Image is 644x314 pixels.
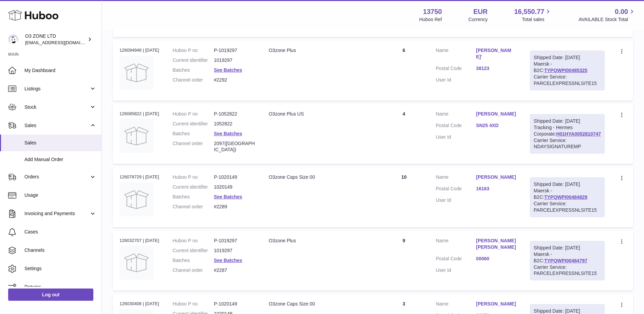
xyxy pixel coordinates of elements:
span: Usage [24,192,96,198]
img: no-photo-large.jpg [119,246,153,280]
div: Shipped Date: [DATE] [534,118,601,124]
dt: Huboo P no [173,174,214,180]
div: Currency [468,16,488,23]
img: no-photo.jpg [119,119,153,153]
div: O3 ZONE LTD [25,33,86,46]
div: Shipped Date: [DATE] [534,181,601,188]
dd: P-1020149 [214,174,255,180]
dd: 1020149 [214,184,255,190]
div: Tracking - Hermes Corporate: [530,114,605,154]
img: no-photo-large.jpg [119,56,153,90]
div: Shipped Date: [DATE] [534,54,601,61]
a: SN25 4XD [476,122,516,129]
dt: Current identifier [173,184,214,190]
div: Carrier Service: NDAYSIGNATUREMP [534,137,601,150]
span: Listings [24,86,89,92]
dt: Postal Code [436,256,476,264]
a: See Batches [214,258,242,263]
dt: User Id [436,197,476,204]
a: TYPQWPI00485325 [544,68,587,73]
a: [PERSON_NAME] [476,111,516,117]
span: Stock [24,104,89,110]
td: 4 [379,104,429,164]
a: 38123 [476,65,516,72]
dt: Channel order [173,77,214,83]
div: Maersk - B2C: [530,51,605,90]
dt: Huboo P no [173,47,214,54]
dt: Batches [173,130,214,137]
dt: Name [436,174,476,182]
dt: Current identifier [173,247,214,254]
div: 126030408 | [DATE] [119,301,159,307]
a: [PERSON_NAME] [PERSON_NAME] [476,238,516,250]
div: 126078729 | [DATE] [119,174,159,180]
dt: Channel order [173,267,214,274]
div: Shipped Date: [DATE] [534,245,601,251]
a: 16,550.77 Total sales [514,7,552,23]
span: Channels [24,247,96,254]
div: 126085822 | [DATE] [119,111,159,117]
span: AVAILABLE Stock Total [578,16,636,23]
dt: Channel order [173,140,214,153]
a: See Batches [214,194,242,199]
strong: 13750 [423,7,442,16]
a: See Batches [214,67,242,73]
span: Settings [24,265,96,272]
span: Invoicing and Payments [24,210,89,217]
dt: Batches [173,194,214,200]
dt: Batches [173,67,214,73]
span: 0.00 [615,7,628,16]
span: Cases [24,229,96,235]
a: TYPQWPI00484829 [544,194,587,200]
dt: Name [436,47,476,62]
dt: Name [436,111,476,119]
a: H01HYA0052810747 [556,131,601,137]
span: Sales [24,140,96,146]
dt: Huboo P no [173,111,214,117]
dt: Channel order [173,204,214,210]
div: O3zone Caps Size 00 [269,174,372,180]
div: 126094946 | [DATE] [119,47,159,53]
div: Carrier Service: PARCELEXPRESSNLSITE15 [534,264,601,277]
span: Sales [24,122,89,129]
dd: 2097([GEOGRAPHIC_DATA]) [214,140,255,153]
a: 00060 [476,256,516,262]
dt: Postal Code [436,122,476,130]
a: [PERSON_NAME] [476,301,516,307]
dt: Batches [173,257,214,264]
span: My Dashboard [24,67,96,74]
a: See Batches [214,131,242,136]
dd: 1019297 [214,247,255,254]
a: TYPQWPI00484797 [544,258,587,263]
div: O3zone Caps Size 00 [269,301,372,307]
td: 9 [379,231,429,291]
dd: P-1019297 [214,47,255,54]
dd: P-1019297 [214,238,255,244]
dt: Huboo P no [173,238,214,244]
div: Huboo Ref [419,16,442,23]
td: 6 [379,40,429,100]
div: Maersk - B2C: [530,241,605,280]
dt: Name [436,301,476,309]
span: Orders [24,174,89,180]
div: O3zone Plus [269,238,372,244]
span: [EMAIL_ADDRESS][DOMAIN_NAME] [25,40,100,45]
a: [PERSON_NAME]' [476,47,516,60]
div: Carrier Service: PARCELEXPRESSNLSITE15 [534,200,601,213]
img: hello@o3zoneltd.co.uk [8,34,18,45]
dd: #2287 [214,267,255,274]
dd: 1019297 [214,57,255,64]
dt: User Id [436,134,476,140]
span: Total sales [522,16,552,23]
dt: User Id [436,77,476,83]
dt: Current identifier [173,57,214,64]
dt: Name [436,238,476,252]
dd: #2289 [214,204,255,210]
div: Maersk - B2C: [530,177,605,217]
a: 0.00 AVAILABLE Stock Total [578,7,636,23]
span: Add Manual Order [24,156,96,163]
a: 16163 [476,186,516,192]
div: O3zone Plus US [269,111,372,117]
dd: 1052822 [214,121,255,127]
dt: Current identifier [173,121,214,127]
